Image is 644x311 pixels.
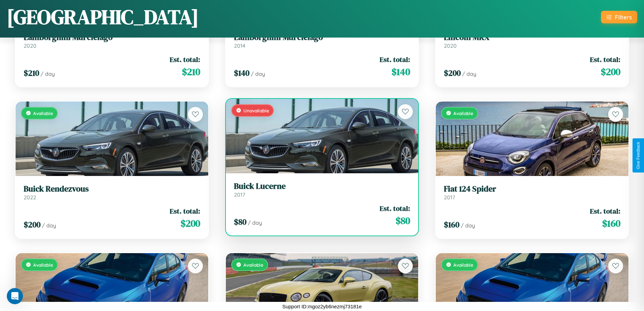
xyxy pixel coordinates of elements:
[380,54,410,64] span: Est. total:
[248,219,262,226] span: / day
[396,214,410,227] span: $ 80
[33,110,53,116] span: Available
[234,67,249,79] span: $ 140
[601,65,620,79] span: $ 200
[462,70,476,77] span: / day
[444,219,459,230] span: $ 160
[444,32,620,42] h3: Lincoln MKX
[444,67,461,79] span: $ 200
[7,3,199,31] h1: [GEOGRAPHIC_DATA]
[170,206,200,216] span: Est. total:
[602,217,620,230] span: $ 160
[234,42,245,49] span: 2014
[24,194,36,201] span: 2022
[243,262,263,268] span: Available
[24,219,41,230] span: $ 200
[444,194,455,201] span: 2017
[615,14,632,21] div: Filters
[24,42,37,49] span: 2020
[24,184,200,194] h3: Buick Rendezvous
[33,262,53,268] span: Available
[234,32,410,42] h3: Lamborghini Murcielago
[170,54,200,64] span: Est. total:
[461,222,475,229] span: / day
[234,181,410,191] h3: Buick Lucerne
[590,54,620,64] span: Est. total:
[444,184,620,194] h3: Fiat 124 Spider
[24,67,39,79] span: $ 210
[444,32,620,49] a: Lincoln MKX2020
[601,11,637,23] button: Filters
[7,288,23,304] iframe: Intercom live chat
[181,217,200,230] span: $ 200
[444,184,620,201] a: Fiat 124 Spider2017
[243,108,269,113] span: Unavailable
[380,203,410,213] span: Est. total:
[251,70,265,77] span: / day
[234,181,410,198] a: Buick Lucerne2017
[453,110,473,116] span: Available
[182,65,200,79] span: $ 210
[391,65,410,79] span: $ 140
[234,191,245,198] span: 2017
[24,32,200,49] a: Lamborghini Murcielago2020
[636,142,641,169] div: Give Feedback
[234,32,410,49] a: Lamborghini Murcielago2014
[234,216,246,227] span: $ 80
[42,222,56,229] span: / day
[24,184,200,201] a: Buick Rendezvous2022
[24,32,200,42] h3: Lamborghini Murcielago
[282,302,362,311] p: Support ID: mgoz2yb6nezmj73181e
[41,70,55,77] span: / day
[590,206,620,216] span: Est. total:
[444,42,457,49] span: 2020
[453,262,473,268] span: Available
